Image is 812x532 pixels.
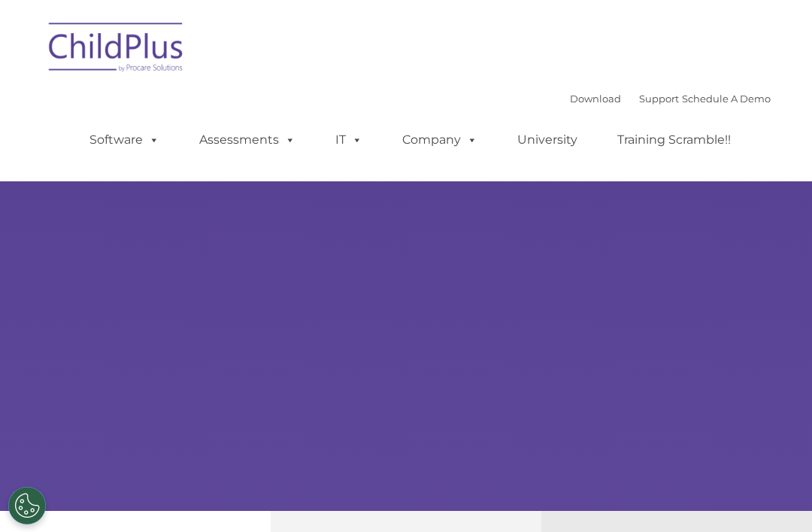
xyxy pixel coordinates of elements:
[184,125,311,155] a: Assessments
[682,93,771,105] a: Schedule A Demo
[570,93,621,105] a: Download
[74,125,174,155] a: Software
[639,93,679,105] a: Support
[502,125,592,155] a: University
[602,125,746,155] a: Training Scramble!!
[41,12,192,87] img: ChildPlus by Procare Solutions
[320,125,377,155] a: IT
[387,125,492,155] a: Company
[8,487,46,524] button: Cookies Settings
[570,93,771,105] font: |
